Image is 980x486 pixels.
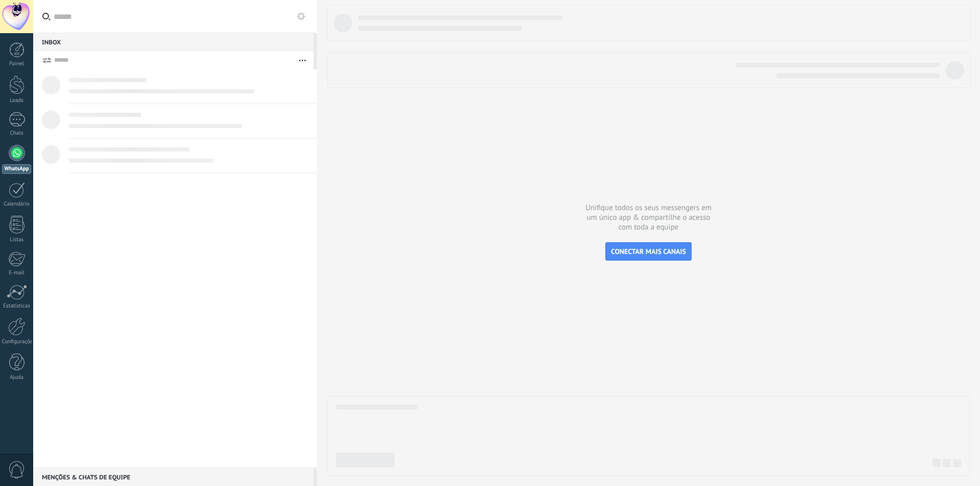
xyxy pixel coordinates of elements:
div: Painel [2,61,32,67]
div: Ajuda [2,374,32,381]
div: Calendário [2,201,32,208]
div: Inbox [33,33,313,51]
div: WhatsApp [2,164,31,174]
div: Estatísticas [2,303,32,310]
div: Listas [2,237,32,243]
span: CONECTAR MAIS CANAIS [611,247,686,256]
div: Leads [2,97,32,104]
div: Menções & Chats de equipe [33,468,313,486]
div: E-mail [2,270,32,276]
div: Chats [2,130,32,137]
button: CONECTAR MAIS CANAIS [605,242,692,261]
div: Configurações [2,339,32,345]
